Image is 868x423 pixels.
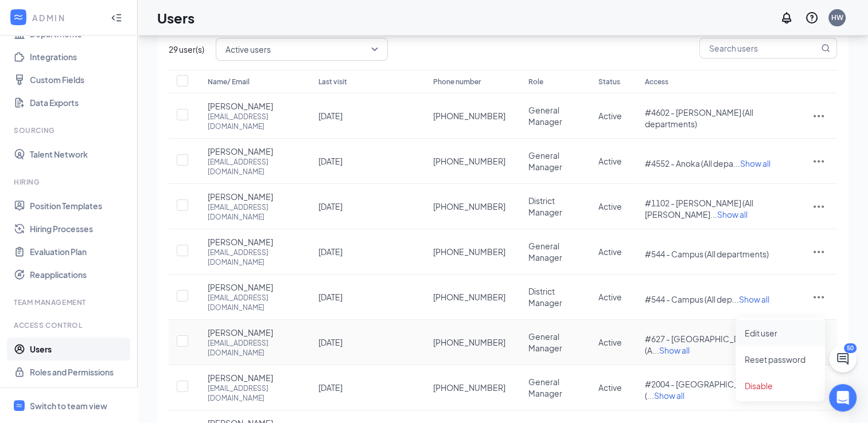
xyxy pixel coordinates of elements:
span: #2004 - [GEOGRAPHIC_DATA] ( [645,379,760,401]
div: Last visit [318,75,410,89]
svg: Collapse [111,12,122,23]
div: Switch to team view [30,400,107,412]
span: [DATE] [318,201,342,211]
svg: Notifications [780,11,793,25]
span: [PHONE_NUMBER] [433,155,505,167]
div: Access control [14,320,126,330]
span: Show all [717,209,748,220]
div: [EMAIL_ADDRESS][DOMAIN_NAME] [208,202,295,222]
span: Active [598,382,622,393]
span: [PERSON_NAME] [208,281,273,293]
span: Reset password [745,354,805,365]
div: [EMAIL_ADDRESS][DOMAIN_NAME] [208,338,295,358]
div: HW [831,13,843,22]
span: #544 - Campus (All dep [645,294,732,304]
span: Show all [740,158,770,169]
span: ... [732,294,769,304]
svg: ChatActive [836,352,850,366]
th: Status [587,70,633,93]
svg: ActionsIcon [812,109,826,123]
div: [EMAIL_ADDRESS][DOMAIN_NAME] [208,112,295,131]
div: Team Management [14,297,126,307]
span: [PERSON_NAME] [208,372,273,383]
span: General Manager [528,105,562,127]
span: Active users [225,41,271,58]
a: Reapplications [30,263,128,286]
span: 29 user(s) [169,43,204,56]
input: Search users [700,38,819,58]
div: Open Intercom Messenger [829,384,857,412]
span: ... [652,345,690,355]
span: [DATE] [318,156,342,166]
span: [PHONE_NUMBER] [433,382,505,393]
svg: MagnifyingGlass [821,44,830,53]
div: Sourcing [14,126,126,135]
div: Hiring [14,177,126,187]
span: District Manager [528,195,562,217]
span: Active [598,111,622,121]
span: Edit user [745,328,777,338]
svg: ActionsIcon [812,154,826,168]
a: Integrations [30,45,128,68]
span: [PERSON_NAME] [208,100,273,112]
span: [DATE] [318,111,342,121]
span: ... [647,390,684,401]
span: [PERSON_NAME] [208,236,273,248]
span: Show all [654,390,684,401]
div: 50 [844,343,857,353]
span: [DATE] [318,292,342,302]
div: [EMAIL_ADDRESS][DOMAIN_NAME] [208,293,295,312]
span: Active [598,246,622,257]
svg: QuestionInfo [805,11,819,25]
svg: WorkstreamLogo [13,11,24,23]
span: [DATE] [318,337,342,347]
span: District Manager [528,286,562,308]
span: #4552 - Anoka (All depa [645,158,733,169]
span: Active [598,201,622,211]
span: [PERSON_NAME] [208,191,273,202]
span: [DATE] [318,382,342,393]
a: Hiring Processes [30,217,128,240]
button: ChatActive [829,345,857,373]
div: [EMAIL_ADDRESS][DOMAIN_NAME] [208,383,295,403]
span: #1102 - [PERSON_NAME] (All [PERSON_NAME] [645,198,753,220]
a: Data Exports [30,91,128,114]
a: Users [30,338,128,361]
div: [EMAIL_ADDRESS][DOMAIN_NAME] [208,248,295,267]
span: #4602 - [PERSON_NAME] (All departments) [645,107,753,129]
span: Active [598,292,622,302]
th: Phone number [422,70,517,93]
span: General Manager [528,331,562,353]
span: General Manager [528,150,562,172]
a: Custom Fields [30,68,128,91]
span: General Manager [528,241,562,263]
a: Position Templates [30,194,128,217]
span: #627 - [GEOGRAPHIC_DATA] (A [645,334,755,355]
svg: ActionsIcon [812,245,826,258]
span: [PHONE_NUMBER] [433,246,505,257]
span: [PERSON_NAME] [208,327,273,338]
a: Roles and Permissions [30,361,128,383]
span: Active [598,156,622,166]
th: Access [633,70,800,93]
a: Evaluation Plan [30,240,128,263]
h1: Users [157,8,194,28]
span: Active [598,337,622,347]
div: Name/ Email [208,75,295,89]
svg: ActionsIcon [812,199,826,213]
svg: WorkstreamLogo [15,402,23,409]
span: Show all [659,345,690,355]
span: [PHONE_NUMBER] [433,291,505,303]
a: Talent Network [30,143,128,166]
span: #544 - Campus (All departments) [645,249,769,259]
div: ADMIN [32,12,100,23]
span: [PHONE_NUMBER] [433,201,505,212]
span: ... [733,158,770,169]
span: [DATE] [318,246,342,257]
span: Disable [745,381,773,391]
div: Role [528,75,576,89]
div: [EMAIL_ADDRESS][DOMAIN_NAME] [208,157,295,177]
svg: ActionsIcon [812,290,826,304]
span: ... [710,209,748,220]
span: [PHONE_NUMBER] [433,336,505,348]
